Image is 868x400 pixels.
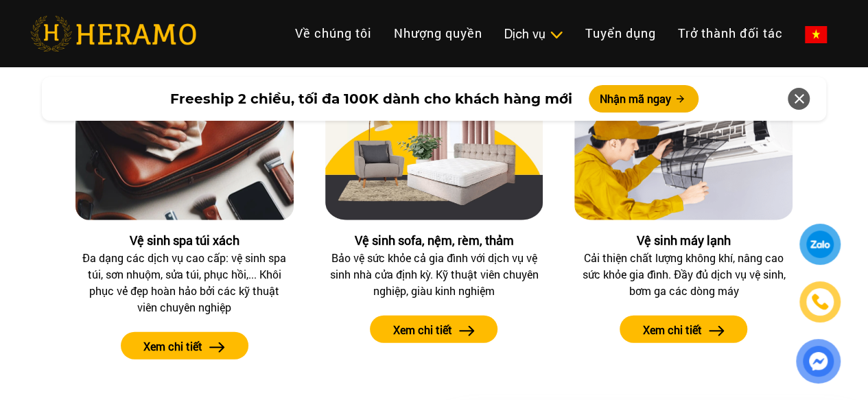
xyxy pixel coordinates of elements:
button: Xem chi tiết [620,316,747,343]
a: Xem chi tiết arrow [75,332,294,360]
a: Xem chi tiết arrow [574,316,793,343]
img: phone-icon [812,294,828,310]
a: Trở thành đối tác [667,19,794,48]
span: Freeship 2 chiều, tối đa 100K dành cho khách hàng mới [170,89,572,109]
img: Vệ sinh sofa, nệm, rèm, thảm [325,97,543,220]
a: Nhượng quyền [383,19,493,48]
label: Xem chi tiết [393,322,452,338]
img: vn-flag.png [805,26,827,43]
img: Vệ sinh máy lạnh [574,97,793,220]
button: Xem chi tiết [121,332,248,360]
img: heramo-logo.png [30,16,196,51]
img: arrow [459,326,475,336]
a: Vệ sinh spa túi xáchVệ sinh spa túi xáchĐa dạng các dịch vụ cao cấp: vệ sinh spa túi, sơn nhuộm, ... [64,86,305,384]
div: Bảo vệ sức khỏe cả gia đình với dịch vụ vệ sinh nhà cửa định kỳ. Kỹ thuật viên chuyên nghiệp, già... [329,250,540,299]
div: Dịch vụ [504,25,563,43]
div: Vệ sinh máy lạnh [574,231,793,250]
img: arrow [209,342,225,353]
a: Tuyển dụng [574,19,667,48]
div: Cải thiện chất lượng không khí, nâng cao sức khỏe gia đình. Đầy đủ dịch vụ vệ sinh, bơm ga các dò... [578,250,789,299]
div: Vệ sinh spa túi xách [75,231,294,250]
div: Đa dạng các dịch vụ cao cấp: vệ sinh spa túi, sơn nhuộm, sửa túi, phục hồi,... Khôi phục vẻ đẹp h... [79,250,290,316]
a: phone-icon [799,281,841,322]
button: Xem chi tiết [370,316,497,343]
img: arrow [709,326,725,336]
a: Về chúng tôi [284,19,383,48]
img: subToggleIcon [549,28,563,42]
a: Vệ sinh máy lạnhVệ sinh máy lạnhCải thiện chất lượng không khí, nâng cao sức khỏe gia đình. Đầy đ... [563,86,804,368]
a: Xem chi tiết arrow [325,316,543,343]
div: Vệ sinh sofa, nệm, rèm, thảm [325,231,543,250]
button: Nhận mã ngay [589,85,699,113]
label: Xem chi tiết [643,322,702,338]
a: Vệ sinh sofa, nệm, rèm, thảmVệ sinh sofa, nệm, rèm, thảmBảo vệ sức khỏe cả gia đình với dịch vụ v... [314,86,554,368]
label: Xem chi tiết [143,338,202,355]
img: Vệ sinh spa túi xách [75,97,294,220]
